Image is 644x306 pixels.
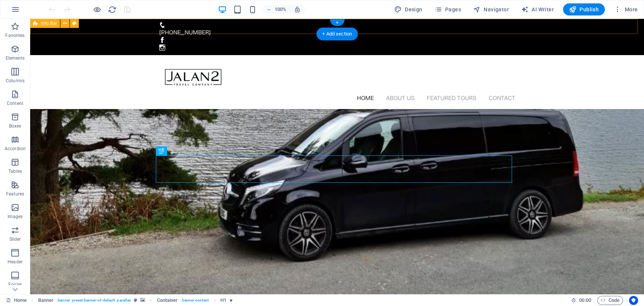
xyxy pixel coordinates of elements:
[8,214,23,220] p: Images
[108,5,117,14] i: Reload page
[7,100,23,106] p: Content
[8,281,22,288] p: Footer
[108,5,117,14] button: reload
[92,5,101,14] button: Click here to leave preview mode and continue editing
[6,191,24,197] p: Features
[5,146,26,152] p: Accordion
[157,296,178,305] span: Click to select. Double-click to edit
[274,5,286,14] h6: 100%
[473,6,509,13] span: Navigator
[391,3,426,15] button: Design
[41,21,57,26] span: Info Bar
[263,5,290,14] button: 100%
[579,296,591,305] span: 00 00
[220,296,226,305] span: Click to select. Double-click to edit
[6,78,25,84] p: Columns
[569,6,599,13] span: Publish
[181,296,208,305] span: . banner-content
[6,55,25,61] p: Elements
[563,3,605,15] button: Publish
[629,296,638,305] button: Usercentrics
[431,3,464,15] button: Pages
[611,3,641,15] button: More
[6,296,27,305] a: Click to cancel selection. Double-click to open Pages
[8,259,23,265] p: Header
[584,297,586,303] span: :
[229,298,233,302] i: Element contains an animation
[470,3,512,15] button: Navigator
[38,296,54,305] span: Click to select. Double-click to edit
[434,6,461,13] span: Pages
[518,3,557,15] button: AI Writer
[134,298,137,302] i: This element is a customizable preset
[57,296,131,305] span: . banner .preset-banner-v3-default .parallax
[597,296,623,305] button: Code
[614,6,638,13] span: More
[9,236,21,242] p: Slider
[601,296,619,305] span: Code
[394,6,423,13] span: Design
[8,168,22,174] p: Tables
[9,123,22,129] p: Boxes
[5,32,25,38] p: Favorites
[391,3,426,15] div: Design (Ctrl+Alt+Y)
[521,6,554,13] span: AI Writer
[140,298,145,302] i: This element contains a background
[330,19,344,26] div: +
[571,296,591,305] h6: Session time
[38,296,233,305] nav: breadcrumb
[316,28,358,40] div: + Add section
